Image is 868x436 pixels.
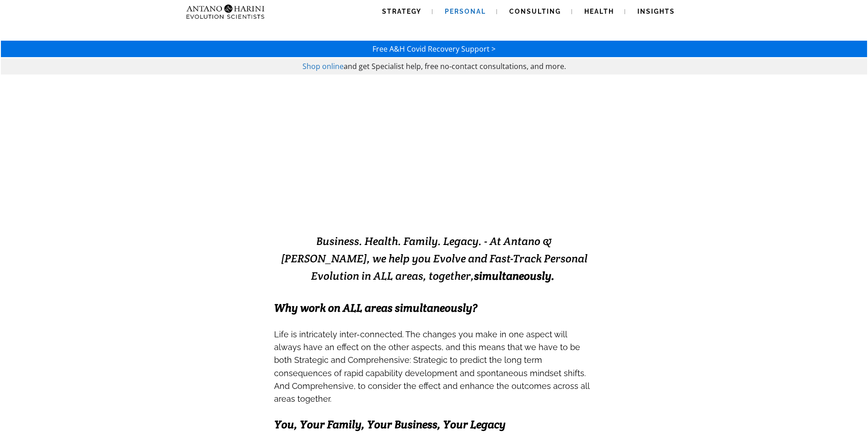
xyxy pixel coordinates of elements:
[325,191,421,213] strong: EVOLVING
[421,191,543,213] strong: EXCELLENCE
[302,61,344,71] a: Shop online
[637,8,675,15] span: Insights
[344,61,566,71] span: and get Specialist help, free no-contact consultations, and more.
[445,8,486,15] span: Personal
[474,269,555,283] b: simultaneously.
[382,8,421,15] span: Strategy
[274,330,589,404] span: Life is intricately inter-connected. The changes you make in one aspect will always have an effec...
[274,417,506,431] span: You, Your Family, Your Business, Your Legacy
[372,44,496,54] a: Free A&H Covid Recovery Support >
[281,234,588,283] span: Business. Health. Family. Legacy. - At Antano & [PERSON_NAME], we help you Evolve and Fast-Track ...
[584,8,614,15] span: Health
[274,301,477,315] span: Why work on ALL areas simultaneously?
[509,8,561,15] span: Consulting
